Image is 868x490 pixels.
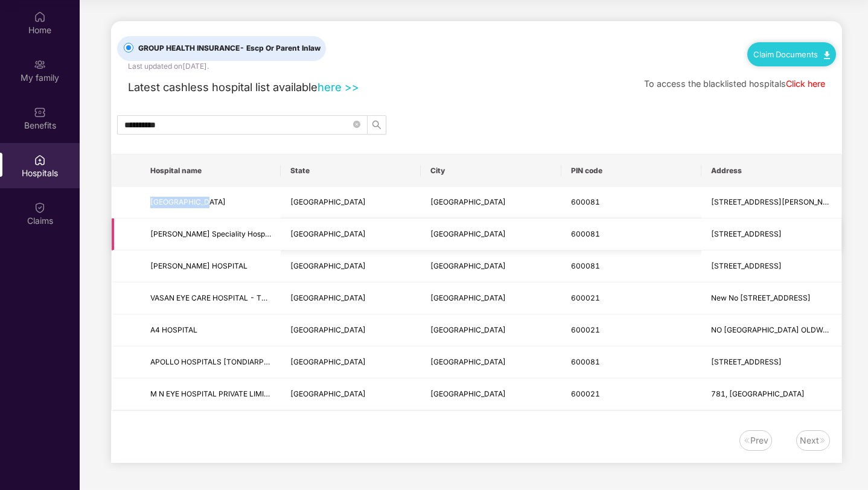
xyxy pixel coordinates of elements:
[281,187,421,219] td: Tamil Nadu
[290,229,366,238] span: [GEOGRAPHIC_DATA]
[711,229,782,238] span: [STREET_ADDRESS]
[701,187,841,219] td: No 32 Varadharaja Perumal Koil Street , Tondiarpet
[34,11,46,23] img: svg+xml;base64,PHN2ZyBpZD0iSG9tZSIgeG1sbnM9Imh0dHA6Ly93d3cudzMub3JnLzIwMDAvc3ZnIiB3aWR0aD0iMjAiIG...
[128,80,318,94] span: Latest cashless hospital list available
[701,282,841,314] td: New No 976 Old No 447, T H Road
[150,197,226,206] span: [GEOGRAPHIC_DATA]
[711,261,782,270] span: [STREET_ADDRESS]
[34,154,46,166] img: svg+xml;base64,PHN2ZyBpZD0iSG9zcGl0YWxzIiB4bWxucz0iaHR0cDovL3d3dy53My5vcmcvMjAwMC9zdmciIHdpZHRoPS...
[150,261,247,270] span: [PERSON_NAME] HOSPITAL
[571,197,600,206] span: 600081
[430,325,506,334] span: [GEOGRAPHIC_DATA]
[750,434,768,447] div: Prev
[701,378,841,410] td: 781, T H Road
[141,314,281,346] td: A4 HOSPITAL
[430,197,506,206] span: [GEOGRAPHIC_DATA]
[571,261,600,270] span: 600081
[290,389,366,398] span: [GEOGRAPHIC_DATA]
[430,293,506,302] span: [GEOGRAPHIC_DATA]
[571,229,600,238] span: 600081
[353,121,360,128] span: close-circle
[290,325,366,334] span: [GEOGRAPHIC_DATA]
[281,250,421,282] td: Tamil Nadu
[561,154,701,187] th: PIN code
[430,389,506,398] span: [GEOGRAPHIC_DATA]
[353,119,360,130] span: close-circle
[34,202,46,214] img: svg+xml;base64,PHN2ZyBpZD0iQ2xhaW0iIHhtbG5zPSJodHRwOi8vd3d3LnczLm9yZy8yMDAwL3N2ZyIgd2lkdGg9IjIwIi...
[34,59,46,71] img: svg+xml;base64,PHN2ZyB3aWR0aD0iMjAiIGhlaWdodD0iMjAiIHZpZXdCb3g9IjAgMCAyMCAyMCIgZmlsbD0ibm9uZSIgeG...
[430,357,506,366] span: [GEOGRAPHIC_DATA]
[701,250,841,282] td: 583 Thiruvotriyur High Rd, Tondiarpet
[711,293,811,302] span: New No [STREET_ADDRESS]
[281,314,421,346] td: Tamil Nadu
[141,154,281,187] th: Hospital name
[150,389,333,398] span: M N EYE HOSPITAL PRIVATE LIMITED - TONDIARPET
[141,282,281,314] td: VASAN EYE CARE HOSPITAL - TONDIARPET
[34,106,46,118] img: svg+xml;base64,PHN2ZyBpZD0iQmVuZWZpdHMiIHhtbG5zPSJodHRwOi8vd3d3LnczLm9yZy8yMDAwL3N2ZyIgd2lkdGg9Ij...
[150,166,271,176] span: Hospital name
[430,229,506,238] span: [GEOGRAPHIC_DATA]
[571,325,600,334] span: 600021
[800,434,819,447] div: Next
[141,378,281,410] td: M N EYE HOSPITAL PRIVATE LIMITED - TONDIARPET
[150,357,276,366] span: APOLLO HOSPITALS [TONDIARPET]
[711,197,841,206] span: [STREET_ADDRESS][PERSON_NAME]
[743,437,750,444] img: svg+xml;base64,PHN2ZyB4bWxucz0iaHR0cDovL3d3dy53My5vcmcvMjAwMC9zdmciIHdpZHRoPSIxNiIgaGVpZ2h0PSIxNi...
[290,261,366,270] span: [GEOGRAPHIC_DATA]
[281,346,421,378] td: Tamil Nadu
[421,346,561,378] td: Chennai
[644,78,786,89] span: To access the blacklisted hospitals
[701,218,841,250] td: No 542 1 622 1 TH Road , Tondiarpet
[421,187,561,219] td: Chennai
[711,357,782,366] span: [STREET_ADDRESS]
[421,282,561,314] td: Chennai
[290,293,366,302] span: [GEOGRAPHIC_DATA]
[150,229,275,238] span: [PERSON_NAME] Speciality Hospital
[421,218,561,250] td: Chennai
[701,154,841,187] th: Address
[240,43,321,52] span: - Escp Or Parent Inlaw
[367,115,386,135] button: search
[290,197,366,206] span: [GEOGRAPHIC_DATA]
[150,293,303,302] span: VASAN EYE CARE HOSPITAL - TONDIARPET
[571,293,600,302] span: 600021
[711,389,805,398] span: 781, [GEOGRAPHIC_DATA]
[141,218,281,250] td: Sanjana Speciality Hospital
[290,357,366,366] span: [GEOGRAPHIC_DATA]
[421,154,561,187] th: City
[786,78,825,89] a: Click here
[753,49,830,59] a: Claim Documents
[128,61,209,72] div: Last updated on [DATE] .
[711,166,832,176] span: Address
[281,154,421,187] th: State
[421,250,561,282] td: Chennai
[281,282,421,314] td: Tamil Nadu
[824,51,830,59] img: svg+xml;base64,PHN2ZyB4bWxucz0iaHR0cDovL3d3dy53My5vcmcvMjAwMC9zdmciIHdpZHRoPSIxMC40IiBoZWlnaHQ9Ij...
[141,187,281,219] td: SRI HOSPITALS
[318,80,359,94] a: here >>
[701,346,841,378] td: 645 & 646, Thiruvottiyur High Road
[819,437,826,444] img: svg+xml;base64,PHN2ZyB4bWxucz0iaHR0cDovL3d3dy53My5vcmcvMjAwMC9zdmciIHdpZHRoPSIxNiIgaGVpZ2h0PSIxNi...
[281,378,421,410] td: Tamil Nadu
[368,120,386,130] span: search
[133,43,325,54] span: GROUP HEALTH INSURANCE
[421,314,561,346] td: Chennai
[430,261,506,270] span: [GEOGRAPHIC_DATA]
[701,314,841,346] td: NO 788 TH ROAD OLDWASHERMENPET, Washermanpet Tondiarpet Fort St George
[571,357,600,366] span: 600081
[141,250,281,282] td: EZHIL HOSPITAL
[141,346,281,378] td: APOLLO HOSPITALS [TONDIARPET]
[571,389,600,398] span: 600021
[150,325,197,334] span: A4 HOSPITAL
[421,378,561,410] td: Chennai
[281,218,421,250] td: Tamil Nadu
